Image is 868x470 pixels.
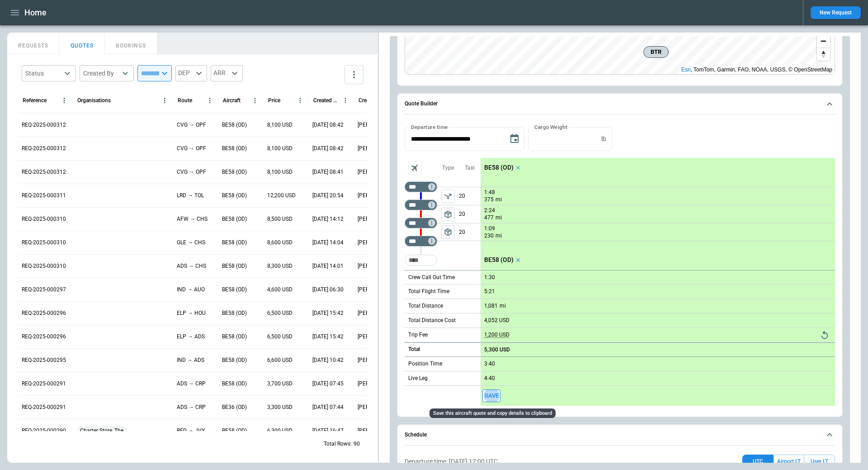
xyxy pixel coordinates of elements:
span: Type of sector [441,225,455,239]
div: Too short [405,181,437,192]
p: 230 [484,232,494,240]
p: [PERSON_NAME] [358,145,396,152]
p: 6,500 USD [267,333,292,341]
p: 90 [354,440,360,448]
p: REQ-2025-000310 [22,262,66,270]
p: REQ-2025-000310 [22,215,66,223]
p: 8,600 USD [267,239,292,247]
p: 4,600 USD [267,286,292,294]
button: User LT [804,455,835,469]
p: 5,300 USD [484,347,510,353]
span: Aircraft selection [408,161,422,175]
p: [PERSON_NAME] [358,262,396,270]
p: BE36 (OD) [222,404,247,411]
div: Aircraft [223,97,241,104]
span: Type of sector [441,190,455,203]
p: BE58 (OD) [222,286,247,294]
p: 6,500 USD [267,309,292,317]
p: 20 [459,187,481,205]
p: 4:40 [484,375,495,382]
p: 477 [484,214,494,222]
div: scrollable content [481,158,835,406]
button: New Request [811,6,861,19]
div: Route [178,97,192,104]
p: 20 [459,223,481,241]
p: 09/22/2025 15:42 [312,309,344,317]
p: REQ-2025-000312 [22,121,66,129]
p: BE58 (OD) [222,145,247,152]
p: ELP → ADS [177,333,205,341]
p: [PERSON_NAME] [358,239,396,247]
p: [PERSON_NAME] [358,121,396,129]
p: 09/25/2025 20:54 [312,192,344,199]
p: 09/26/2025 08:41 [312,168,344,176]
p: Live Leg [408,375,428,382]
button: Created At (UTC-05:00) column menu [339,94,352,107]
p: 09/25/2025 14:01 [312,262,344,270]
div: Created At (UTC-05:00) [313,97,339,104]
p: GLE → CHS [177,239,205,247]
button: REQUESTS [7,33,60,54]
p: 8,300 USD [267,262,292,270]
button: Choose date, selected date is Sep 26, 2025 [505,130,524,148]
div: , TomTom, Garmin, FAO, NOAA, USGS, © OpenStreetMap [681,65,832,74]
p: BE58 (OD) [222,356,247,364]
p: BE58 (OD) [222,239,247,247]
span: BTR [647,47,665,57]
p: 09/26/2025 08:42 [312,121,344,129]
p: 3:40 [484,361,495,367]
button: Zoom out [817,34,830,47]
p: Position Time [408,360,442,368]
span: Save this aircraft quote and copy details to clipboard [482,389,500,403]
p: REQ-2025-000312 [22,145,66,152]
p: 1,081 [484,303,498,309]
p: 3,300 USD [267,404,292,411]
p: 8,100 USD [267,145,292,152]
p: CVG → OPF [177,168,206,176]
p: Departure time: [DATE] 17:00 UTC [405,458,498,465]
p: REQ-2025-000295 [22,356,66,364]
p: AFW → CHS [177,215,208,223]
p: [PERSON_NAME] [358,333,396,341]
button: more [344,65,363,84]
p: REQ-2025-000296 [22,333,66,341]
p: ADS → CHS [177,262,206,270]
p: REQ-2025-000310 [22,239,66,247]
div: Too short [405,236,437,247]
button: left aligned [441,190,455,203]
p: 12,200 USD [267,192,296,199]
p: mi [495,214,502,222]
p: LRD → TOL [177,192,204,199]
p: 09/22/2025 15:42 [312,333,344,341]
p: REQ-2025-000296 [22,309,66,317]
p: CVG → OPF [177,121,206,129]
p: 09/22/2025 10:42 [312,356,344,364]
p: 09/23/2025 06:30 [312,286,344,294]
div: Created by [359,97,384,104]
button: Reset [818,328,831,342]
p: 1:09 [484,225,495,232]
button: left aligned [441,225,455,239]
p: Trip Fee [408,331,428,339]
h6: Quote Builder [405,101,438,107]
p: 1:30 [484,274,495,281]
p: BE58 (OD) [222,333,247,341]
button: Route column menu [203,94,216,107]
p: REQ-2025-000297 [22,286,66,294]
div: Status [25,69,61,78]
p: REQ-2025-000311 [22,192,66,199]
span: Type of sector [441,208,455,221]
span: package_2 [443,210,453,219]
p: 375 [484,196,494,204]
p: 09/25/2025 14:04 [312,239,344,247]
p: mi [495,196,502,204]
div: Too short [405,218,437,228]
p: [PERSON_NAME] [358,192,396,199]
div: Save this aircraft quote and copy details to clipboard [429,408,556,418]
p: REQ-2025-000291 [22,404,66,411]
button: Organisations column menu [158,94,171,107]
p: Type [442,164,454,172]
div: Created By [83,69,119,78]
p: BE58 (OD) [484,164,514,171]
p: IND → AUO [177,286,205,294]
